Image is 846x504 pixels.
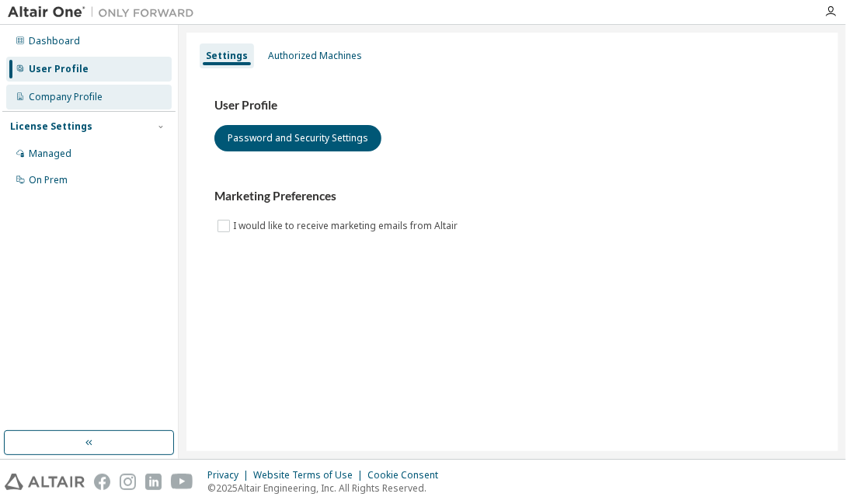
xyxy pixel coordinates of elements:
[214,98,810,113] h3: User Profile
[29,91,103,103] div: Company Profile
[94,474,110,490] img: facebook.svg
[29,148,71,160] div: Managed
[206,50,248,62] div: Settings
[10,120,92,133] div: License Settings
[145,474,162,490] img: linkedin.svg
[268,50,362,62] div: Authorized Machines
[29,174,68,186] div: On Prem
[5,474,85,490] img: altair_logo.svg
[207,469,253,481] div: Privacy
[171,474,193,490] img: youtube.svg
[29,63,89,75] div: User Profile
[207,481,447,495] p: © 2025 Altair Engineering, Inc. All Rights Reserved.
[29,35,80,47] div: Dashboard
[8,5,202,20] img: Altair One
[233,217,461,235] label: I would like to receive marketing emails from Altair
[253,469,367,481] div: Website Terms of Use
[214,125,381,151] button: Password and Security Settings
[367,469,447,481] div: Cookie Consent
[214,189,810,204] h3: Marketing Preferences
[120,474,136,490] img: instagram.svg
